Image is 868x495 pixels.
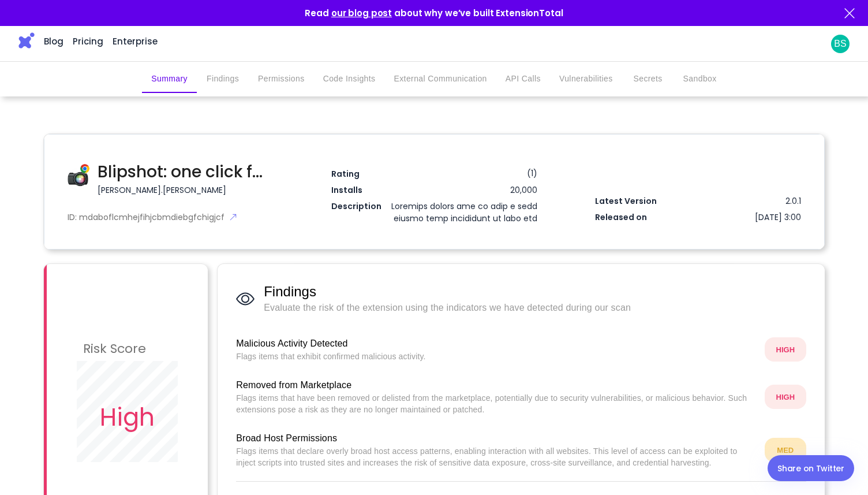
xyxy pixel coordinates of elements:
div: Share on Twitter [777,461,844,475]
div: [DATE] 3:00 [755,211,801,224]
div: 20,000 [435,184,538,196]
a: BS [831,35,850,53]
div: Installs [331,184,435,196]
button: Permissions [249,65,314,93]
img: Findings [236,289,255,308]
p: Flags items that exhibit confirmed malicious activity. [236,351,755,362]
div: Description [331,200,385,213]
p: Flags items that have been removed or delisted from the marketplace, potentially due to security ... [236,392,755,415]
button: API Calls [496,65,550,93]
h1: Blipshot: one click full page screenshots [98,160,271,184]
button: Secrets [622,65,674,93]
div: secondary tabs example [142,65,725,93]
p: BS [834,37,847,51]
strong: MED [777,446,794,455]
button: Findings [197,65,249,93]
strong: HIGH [776,393,795,401]
div: Released on [595,211,755,224]
div: [PERSON_NAME].[PERSON_NAME] [98,184,226,196]
div: Latest Version [595,195,698,207]
span: Findings [264,282,806,301]
span: Broad Host Permissions [236,431,755,445]
button: Code Insights [314,65,385,93]
span: Evaluate the risk of the extension using the indicators we have detected during our scan [264,301,806,315]
button: Vulnerabilities [550,65,622,93]
h3: Risk Score [83,337,147,361]
div: ( 1 ) [518,168,537,178]
button: External Communication [384,65,496,93]
span: Malicious Activity Detected [236,337,755,351]
a: Share on Twitter [768,455,854,481]
button: Summary [142,65,197,93]
div: ID: mdaboflcmhejfihjcbmdiebgfchigjcf [68,211,274,224]
a: our blog post [331,7,392,19]
div: Rating [331,168,515,180]
div: 2.0.1 [698,195,802,207]
h2: High [100,399,155,436]
strong: HIGH [776,345,795,354]
button: Sandbox [674,65,726,93]
p: Flags items that declare overly broad host access patterns, enabling interaction with all website... [236,445,755,468]
span: Removed from Marketplace [236,378,755,392]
